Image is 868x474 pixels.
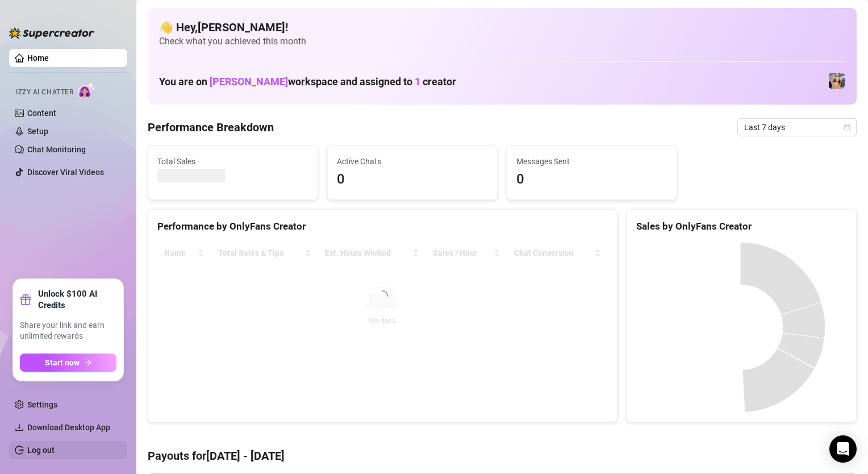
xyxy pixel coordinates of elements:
span: arrow-right [84,359,92,367]
a: Settings [27,400,57,409]
a: Chat Monitoring [27,145,86,154]
span: Total Sales [157,155,308,168]
img: logo-BBDzfeDw.svg [9,27,94,39]
span: Messages Sent [516,155,667,168]
span: Check what you achieved this month [159,35,845,48]
img: AI Chatter [78,82,95,99]
span: Start now [45,358,80,367]
span: Last 7 days [744,119,850,136]
a: Log out [27,446,55,455]
span: calendar [844,124,850,131]
h1: You are on workspace and assigned to creator [159,76,456,88]
span: 1 [415,76,420,88]
button: Start nowarrow-right [20,354,116,372]
span: loading [377,290,388,302]
span: 0 [337,169,488,190]
a: Setup [27,127,48,136]
h4: Payouts for [DATE] - [DATE] [148,448,857,464]
h4: Performance Breakdown [148,119,274,135]
img: Veronica [829,73,845,89]
span: Active Chats [337,155,488,168]
span: gift [20,294,31,305]
span: Download Desktop App [27,423,110,432]
span: Share your link and earn unlimited rewards [20,320,116,342]
div: Performance by OnlyFans Creator [157,219,608,234]
a: Content [27,109,56,118]
div: Sales by OnlyFans Creator [636,219,847,234]
span: download [15,423,24,432]
div: Open Intercom Messenger [829,435,857,463]
span: 0 [516,169,667,190]
span: Izzy AI Chatter [16,87,73,98]
a: Discover Viral Videos [27,168,104,177]
span: [PERSON_NAME] [210,76,288,88]
strong: Unlock $100 AI Credits [38,288,116,311]
h4: 👋 Hey, [PERSON_NAME] ! [159,19,845,35]
a: Home [27,53,49,63]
